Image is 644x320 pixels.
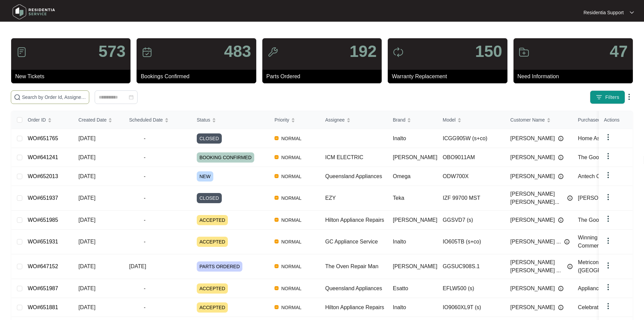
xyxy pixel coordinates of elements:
[558,286,564,291] img: Info icon
[320,111,387,129] th: Assignee
[393,263,437,269] span: [PERSON_NAME]
[393,154,437,160] span: [PERSON_NAME]
[279,216,304,224] span: NORMAL
[197,302,228,313] span: ACCEPTED
[275,116,289,124] span: Priority
[510,190,564,206] span: [PERSON_NAME] [PERSON_NAME]...
[22,93,86,101] input: Search by Order Id, Assignee Name, Customer Name, Brand and Model
[267,47,278,58] img: icon
[279,134,304,143] span: NORMAL
[604,133,612,141] img: dropdown arrow
[275,136,279,140] img: Vercel Logo
[604,215,612,223] img: dropdown arrow
[578,195,623,201] span: [PERSON_NAME]
[325,153,387,162] div: ICM ELECTRIC
[266,72,382,81] p: Parts Ordered
[604,152,612,160] img: dropdown arrow
[596,94,602,101] img: filter icon
[197,261,242,272] span: PARTS ORDERED
[510,153,555,162] span: [PERSON_NAME]
[437,167,505,186] td: ODW700X
[393,304,406,310] span: Inalto
[437,111,505,129] th: Model
[578,259,638,273] span: Metricon Homes ([GEOGRAPHIC_DATA])
[129,153,160,162] span: -
[567,264,573,269] img: Info icon
[350,43,377,60] p: 192
[604,302,612,310] img: dropdown arrow
[73,111,124,129] th: Created Date
[10,2,57,22] img: residentia service logo
[28,304,58,310] a: WO#651881
[510,172,555,180] span: [PERSON_NAME]
[578,173,629,179] span: Antech Constructions
[197,237,228,247] span: ACCEPTED
[578,304,624,310] span: Celebration Homes
[393,135,406,141] span: Inalto
[393,285,408,291] span: Esatto
[393,195,404,201] span: Teka
[28,217,58,223] a: WO#651985
[325,216,387,224] div: Hilton Appliance Repairs
[599,111,633,129] th: Actions
[141,72,256,81] p: Bookings Confirmed
[197,152,254,163] span: BOOKING CONFIRMED
[275,239,279,243] img: Vercel Logo
[275,264,279,268] img: Vercel Logo
[28,135,58,141] a: WO#651765
[393,217,437,223] span: [PERSON_NAME]
[28,285,58,291] a: WO#651987
[78,239,95,244] span: [DATE]
[475,43,502,60] p: 150
[393,47,404,58] img: icon
[28,263,58,269] a: WO#647152
[275,305,279,309] img: Vercel Logo
[275,155,279,159] img: Vercel Logo
[392,72,507,81] p: Warranty Replacement
[573,111,640,129] th: Purchased From
[505,111,573,129] th: Customer Name
[510,216,555,224] span: [PERSON_NAME]
[14,94,21,101] img: search-icon
[578,154,616,160] span: The Good Guys
[197,116,210,124] span: Status
[583,9,624,16] p: Residentia Support
[279,238,304,246] span: NORMAL
[197,193,222,203] span: CLOSED
[78,116,106,124] span: Created Date
[78,285,95,291] span: [DATE]
[129,303,160,312] span: -
[443,116,456,124] span: Model
[510,134,555,143] span: [PERSON_NAME]
[510,284,555,293] span: [PERSON_NAME]
[558,174,564,179] img: Info icon
[437,129,505,148] td: ICGG905W (s+co)
[510,303,555,312] span: [PERSON_NAME]
[604,261,612,270] img: dropdown arrow
[578,235,625,249] span: Winning Appliances Commercial
[604,283,612,291] img: dropdown arrow
[129,116,163,124] span: Scheduled Date
[510,238,561,246] span: [PERSON_NAME] ...
[437,279,505,298] td: EFLW500 (s)
[610,43,628,60] p: 47
[437,254,505,279] td: GGSUC908S.1
[279,303,304,312] span: NORMAL
[578,285,622,291] span: Appliances Online
[275,218,279,222] img: Vercel Logo
[78,135,95,141] span: [DATE]
[625,93,633,101] img: dropdown arrow
[604,171,612,179] img: dropdown arrow
[129,172,160,180] span: -
[279,262,304,271] span: NORMAL
[28,239,58,244] a: WO#651931
[279,172,304,180] span: NORMAL
[129,194,160,202] span: -
[578,116,613,124] span: Purchased From
[437,186,505,211] td: IZF 99700 MST
[197,171,213,182] span: NEW
[279,284,304,293] span: NORMAL
[15,72,130,81] p: New Tickets
[519,47,529,58] img: icon
[22,111,73,129] th: Order ID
